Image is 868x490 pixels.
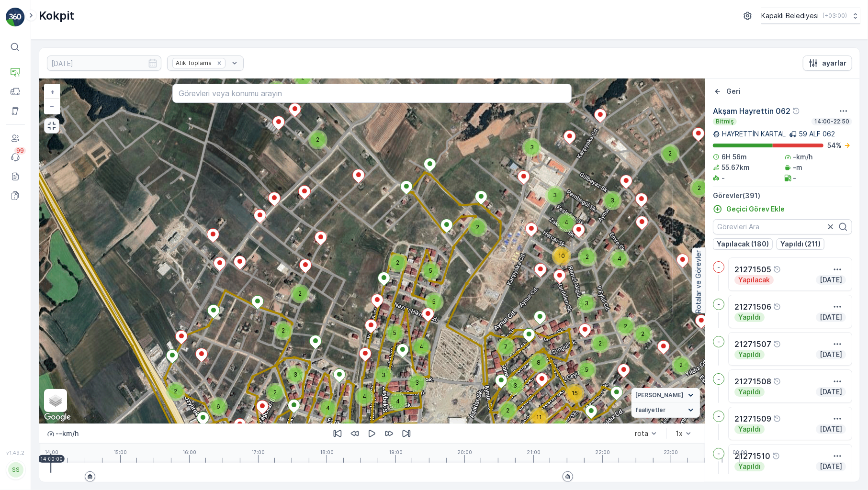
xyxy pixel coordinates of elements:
p: [DATE] [819,275,843,285]
div: 5 [385,323,405,343]
a: 99 [6,148,25,167]
span: 8 [537,359,541,366]
div: 15 [565,384,585,403]
span: 2 [476,223,479,231]
p: [DATE] [819,312,843,322]
p: Bitmiş [715,118,735,125]
span: 2 [174,388,177,395]
span: 4 [326,404,330,412]
span: + [50,88,55,96]
span: 2 [301,74,304,81]
span: 2 [282,327,285,334]
div: 5 [425,292,444,312]
span: 15 [572,390,578,397]
span: 2 [298,290,302,297]
div: 6 [209,397,228,416]
p: Akşam Hayrettin 062 [713,105,790,117]
div: 1x [676,430,683,437]
div: 2 [267,81,286,100]
p: 21271510 [734,450,770,462]
p: ( +03:00 ) [823,12,847,20]
input: Görevleri Ara [713,219,852,234]
div: 2 [616,317,635,336]
div: 2 [633,324,653,344]
span: 2 [396,259,399,266]
img: Google [42,411,73,423]
div: 2 [578,247,597,267]
a: Geri [713,87,741,96]
button: SS [6,457,25,482]
span: 6 [216,403,220,410]
img: logo [6,8,25,27]
span: 2 [598,340,602,347]
div: 5 [577,360,597,379]
div: 3 [374,366,393,385]
p: 21:00 [527,449,541,455]
p: -km/h [793,152,813,162]
p: [DATE] [819,350,843,359]
p: Yapılacak [737,275,771,285]
p: 16:00 [182,449,196,455]
button: Yapıldı (211) [777,238,824,250]
span: 2 [273,389,277,396]
p: - [717,338,720,345]
span: 3 [610,197,614,204]
p: 18:00 [320,449,334,455]
p: Kokpit [39,8,74,23]
input: dd/mm/yyyy [47,56,161,71]
p: Kapaklı Belediyesi [761,11,819,21]
div: Yardım Araç İkonu [773,266,781,273]
summary: faaliyetler [631,403,700,418]
p: 20:00 [457,449,472,455]
p: Yapıldı [737,312,762,322]
span: 2 [624,323,627,330]
div: 4 [355,387,374,406]
p: 22:00 [595,449,610,455]
a: Yakınlaştır [45,85,59,99]
p: 21271508 [734,376,771,387]
p: 14:00-22:50 [813,118,850,125]
p: Yapıldı [737,462,762,471]
button: Kapaklı Belediyesi(+03:00) [761,8,860,24]
div: 3 [522,138,541,157]
span: 3 [293,371,297,378]
span: [PERSON_NAME] [635,391,684,399]
a: Bu bölgeyi Google Haritalar'da açın (yeni pencerede açılır) [42,411,73,423]
p: -m [793,163,803,172]
p: ayarlar [822,58,846,68]
div: 2 [266,383,285,402]
span: 4 [618,255,621,262]
p: 21271507 [734,338,771,350]
span: 4 [564,219,568,226]
div: 10 [552,246,571,266]
span: 3 [585,300,588,307]
div: rota [635,430,648,437]
div: Yardım Araç İkonu [792,107,800,115]
p: 59 ALF 062 [799,129,835,139]
p: Geri [726,87,741,96]
p: 19:00 [389,449,403,455]
span: 2 [506,407,509,414]
div: 3 [286,365,305,384]
a: Geçici Görev Ekle [713,204,785,214]
p: - [717,375,720,383]
div: 4 [412,337,431,356]
p: HAYRETTİN KARTAL [722,129,786,139]
span: 11 [536,413,542,421]
p: [DATE] [819,387,843,397]
span: 4 [362,393,366,400]
p: - [717,450,720,457]
p: 15:00 [113,449,127,455]
span: 2 [698,184,701,191]
span: 2 [668,150,672,157]
span: faaliyetler [635,406,665,414]
span: 4 [396,398,400,405]
span: 5 [585,366,588,373]
span: − [50,102,55,110]
div: 11 [530,408,549,427]
span: 2 [586,253,589,260]
p: 6H 56m [721,152,747,162]
p: Yapıldı [737,387,762,397]
p: Yapılacak (180) [717,239,769,249]
span: 5 [429,267,432,274]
